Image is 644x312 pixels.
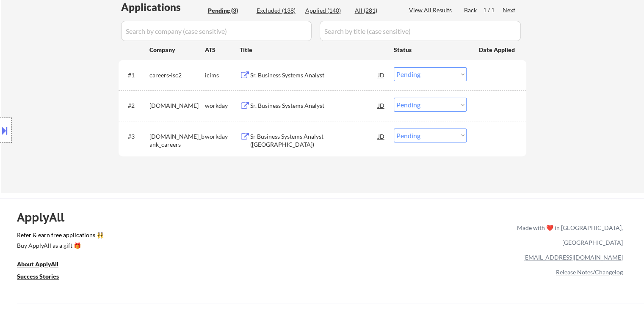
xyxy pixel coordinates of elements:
u: About ApplyAll [17,260,58,268]
a: Release Notes/Changelog [556,268,623,276]
div: Buy ApplyAll as a gift 🎁 [17,243,102,249]
div: 1 / 1 [483,6,503,14]
div: ATS [205,46,240,54]
div: Sr. Business Systems Analyst [250,71,378,79]
div: workday [205,101,240,110]
div: Date Applied [479,46,516,54]
div: [DOMAIN_NAME] [149,101,205,110]
a: Buy ApplyAll as a gift 🎁 [17,241,102,252]
div: Sr Business Systems Analyst ([GEOGRAPHIC_DATA]) [250,132,378,149]
a: [EMAIL_ADDRESS][DOMAIN_NAME] [523,254,623,261]
div: Status [394,42,467,57]
a: About ApplyAll [17,260,70,270]
div: JD [377,67,386,82]
div: All (281) [355,6,397,15]
u: Success Stories [17,273,59,280]
div: Back [464,6,478,14]
div: Sr. Business Systems Analyst [250,101,378,110]
div: JD [377,129,386,144]
div: Next [503,6,516,14]
div: JD [377,98,386,113]
div: Made with ❤️ in [GEOGRAPHIC_DATA], [GEOGRAPHIC_DATA] [514,220,623,250]
div: [DOMAIN_NAME]_bank_careers [149,132,205,149]
div: workday [205,132,240,141]
div: Applied (140) [305,6,348,15]
div: Applications [121,2,205,12]
a: Refer & earn free applications 👯‍♀️ [17,232,340,241]
div: Excluded (138) [257,6,299,15]
div: careers-isc2 [149,71,205,79]
div: icims [205,71,240,79]
input: Search by title (case sensitive) [320,21,521,41]
div: ApplyAll [17,210,74,224]
input: Search by company (case sensitive) [121,21,312,41]
div: Company [149,46,205,54]
a: Success Stories [17,272,70,282]
div: Pending (3) [208,6,250,15]
div: View All Results [409,6,454,14]
div: Title [240,46,386,54]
